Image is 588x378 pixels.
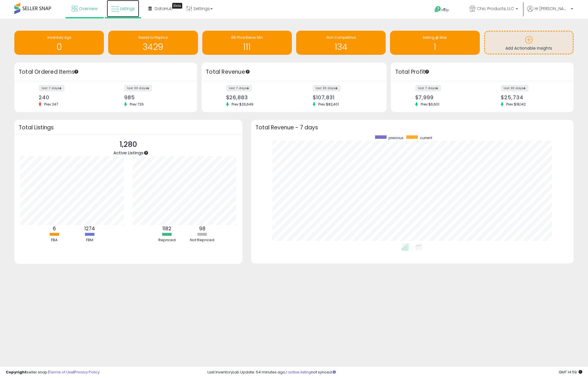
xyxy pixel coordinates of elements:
span: Prev: $82,401 [315,102,342,107]
h1: 0 [17,42,101,52]
span: Prev: $18,142 [503,102,529,107]
span: current [420,135,432,140]
span: DataHub [155,6,173,11]
h3: Total Revenue - 7 days [255,125,569,130]
label: last 30 days [124,85,152,91]
h1: 134 [299,42,383,52]
span: Active Listings [113,150,143,156]
h3: Total Ordered Items [19,68,193,76]
a: BB Price Below Min 111 [202,31,292,55]
span: Prev: 726 [127,102,147,107]
div: $25,734 [501,94,564,100]
div: $26,883 [226,94,290,100]
span: Chic Products, LLC [477,6,514,11]
div: Repriced [150,237,184,243]
div: Tooltip anchor [143,150,149,155]
span: Add Actionable Insights [505,45,552,51]
b: 98 [199,225,205,232]
label: last 30 days [501,85,529,91]
div: FBM [73,237,107,243]
a: Hi [PERSON_NAME] [527,6,573,19]
div: Tooltip anchor [172,3,182,9]
span: Prev: $26,649 [229,102,256,107]
a: Selling @ Max 1 [390,31,480,55]
a: Non Competitive 134 [296,31,386,55]
i: Get Help [434,6,441,13]
a: Add Actionable Insights [485,32,573,54]
a: Help [430,1,460,19]
h3: Total Revenue [206,68,382,76]
h1: 111 [205,42,289,52]
div: FBA [37,237,72,243]
div: 240 [39,94,102,100]
div: $7,999 [415,94,478,100]
h3: Total Profit [395,68,569,76]
span: Listings [120,6,135,11]
span: Selling @ Max [423,35,447,40]
span: Overview [79,6,98,11]
label: last 30 days [313,85,341,91]
span: Help [441,7,449,12]
p: 1,280 [113,139,143,150]
label: last 7 days [226,85,252,91]
span: Non Competitive [327,35,356,40]
span: previous [389,135,403,140]
a: Needs to Reprice 3429 [108,31,198,55]
span: Needs to Reprice [139,35,168,40]
span: BB Price Below Min [231,35,263,40]
span: Hi [PERSON_NAME] [535,6,569,11]
span: Inventory Age [47,35,71,40]
div: 985 [124,94,187,100]
div: $107,831 [313,94,377,100]
div: Tooltip anchor [424,69,430,74]
h3: Total Listings [19,125,238,130]
label: last 7 days [415,85,441,91]
div: Tooltip anchor [245,69,250,74]
h1: 3429 [111,42,195,52]
b: 1274 [84,225,95,232]
span: Prev: 247 [41,102,61,107]
label: last 7 days [39,85,65,91]
span: Prev: $6,601 [418,102,442,107]
b: 6 [53,225,56,232]
b: 1182 [162,225,171,232]
a: Inventory Age 0 [14,31,104,55]
div: Not Repriced [185,237,220,243]
div: Tooltip anchor [74,69,79,74]
h1: 1 [393,42,477,52]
